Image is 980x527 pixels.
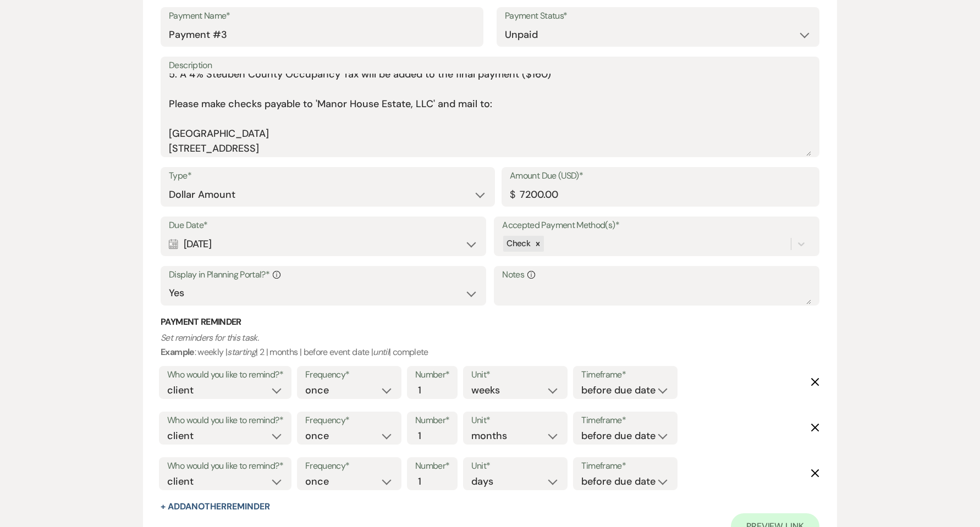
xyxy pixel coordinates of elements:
label: Payment Name* [169,8,475,24]
label: Unit* [471,458,559,474]
div: [DATE] [169,234,478,255]
label: Number* [415,367,450,383]
label: Number* [415,458,450,474]
label: Type* [169,168,487,184]
div: $ [510,187,515,202]
label: Who would you like to remind?* [167,458,283,474]
p: : weekly | | 2 | months | before event date | | complete [161,331,819,359]
label: Unit* [471,367,559,383]
label: Timeframe* [581,367,669,383]
label: Frequency* [305,367,393,383]
span: Check [506,238,530,249]
label: Description [169,58,811,74]
label: Frequency* [305,413,393,429]
label: Timeframe* [581,413,669,429]
textarea: Event/Lodging Fee $ 12,500 Cleaning Fee $ 750 Total $ 13,250 1. $2,500 down, $2,500 due [DATE] of... [169,74,811,156]
i: Set reminders for this task. [161,332,258,343]
i: starting [227,346,256,358]
label: Unit* [471,413,559,429]
label: Display in Planning Portal?* [169,267,478,283]
label: Frequency* [305,458,393,474]
h3: Payment Reminder [161,316,819,328]
label: Number* [415,413,450,429]
label: Accepted Payment Method(s)* [502,218,811,234]
label: Payment Status* [505,8,811,24]
label: Due Date* [169,218,478,234]
label: Notes [502,267,811,283]
label: Timeframe* [581,458,669,474]
b: Example [161,346,195,358]
label: Who would you like to remind?* [167,413,283,429]
label: Who would you like to remind?* [167,367,283,383]
label: Amount Due (USD)* [510,168,811,184]
i: until [373,346,389,358]
button: + AddAnotherReminder [161,502,269,511]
